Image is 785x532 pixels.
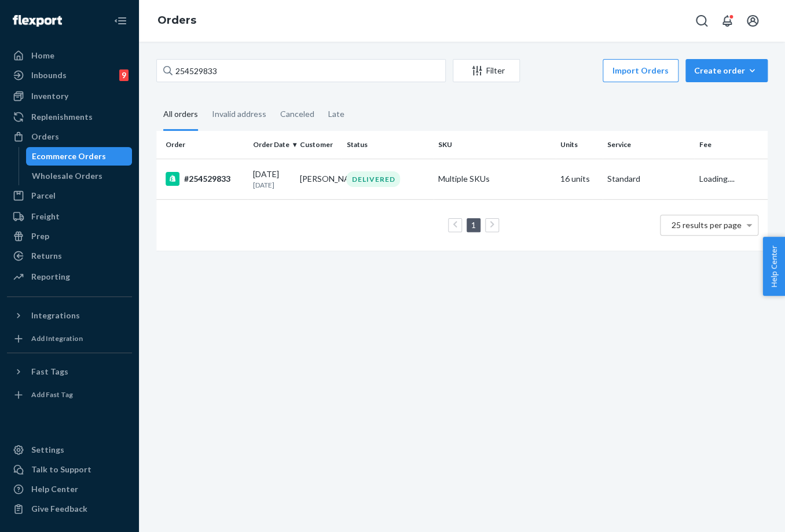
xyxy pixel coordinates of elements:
div: Late [328,99,344,129]
th: Order [156,131,248,159]
a: Inventory [7,87,132,105]
div: Integrations [31,310,80,321]
div: Add Fast Tag [31,390,73,399]
div: Add Integration [31,333,83,343]
div: [DATE] [252,168,290,190]
button: Close Navigation [109,9,132,32]
div: #254529833 [166,172,243,186]
button: Open notifications [716,9,739,32]
td: [PERSON_NAME] [295,159,342,199]
th: SKU [434,131,556,159]
th: Order Date [248,131,295,159]
a: Parcel [7,186,132,205]
div: Orders [31,131,59,142]
div: Filter [453,65,519,76]
div: Prep [31,230,49,242]
a: Home [7,46,132,65]
button: Create order [685,59,768,82]
a: Wholesale Orders [26,167,133,185]
a: Reporting [7,267,132,286]
button: Import Orders [603,59,678,82]
button: Give Feedback [7,500,132,518]
a: Help Center [7,480,132,498]
a: Orders [7,127,132,146]
div: Create order [694,65,759,76]
div: Freight [31,211,60,222]
div: Fast Tags [31,366,68,377]
span: 25 results per page [672,220,742,230]
td: Loading.... [694,159,768,199]
a: Add Integration [7,329,132,348]
button: Filter [453,59,520,82]
a: Ecommerce Orders [26,147,133,166]
div: Help Center [31,483,78,495]
div: 9 [119,69,129,81]
div: Parcel [31,190,56,201]
th: Service [603,131,694,159]
p: [DATE] [252,180,290,190]
div: Returns [31,250,62,262]
th: Fee [694,131,768,159]
div: Inbounds [31,69,67,81]
div: Customer [299,140,337,149]
button: Integrations [7,306,132,325]
p: Standard [607,173,689,185]
a: Replenishments [7,108,132,126]
button: Open account menu [741,9,764,32]
button: Open Search Box [690,9,713,32]
button: Help Center [762,237,785,296]
th: Status [342,131,433,159]
a: Freight [7,207,132,226]
img: Flexport logo [13,15,62,27]
div: Inventory [31,90,68,102]
a: Page 1 is your current page [469,220,478,230]
div: Replenishments [31,111,93,123]
a: Returns [7,247,132,265]
div: Invalid address [212,99,266,129]
a: Orders [157,14,196,27]
a: Prep [7,227,132,245]
button: Fast Tags [7,362,132,381]
th: Units [556,131,603,159]
input: Search orders [156,59,446,82]
div: Wholesale Orders [32,170,102,182]
td: 16 units [556,159,603,199]
div: All orders [163,99,198,131]
div: Talk to Support [31,464,91,475]
div: Give Feedback [31,503,87,515]
ol: breadcrumbs [148,4,206,38]
td: Multiple SKUs [434,159,556,199]
div: Settings [31,444,64,456]
a: Inbounds9 [7,66,132,85]
a: Add Fast Tag [7,386,132,404]
div: DELIVERED [346,171,400,187]
a: Settings [7,441,132,459]
a: Talk to Support [7,460,132,479]
div: Home [31,50,54,61]
div: Ecommerce Orders [32,151,106,162]
div: Canceled [280,99,314,129]
div: Reporting [31,271,70,282]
